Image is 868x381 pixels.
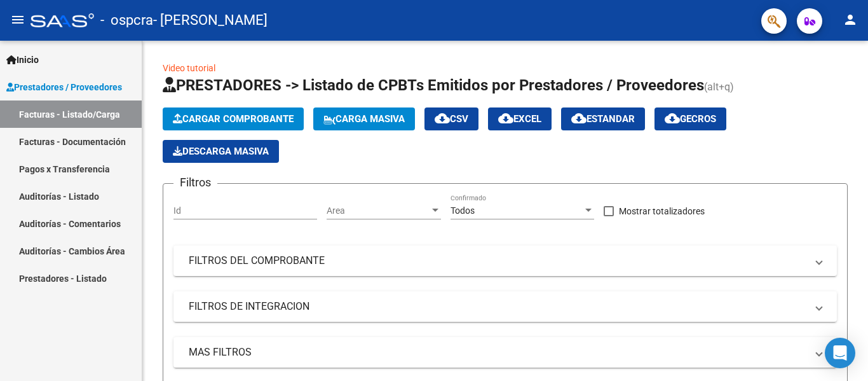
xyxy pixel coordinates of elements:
mat-panel-title: FILTROS DE INTEGRACION [189,300,806,314]
span: Gecros [665,113,716,125]
span: Prestadores / Proveedores [6,80,122,94]
span: Descarga Masiva [173,146,269,157]
mat-expansion-panel-header: MAS FILTROS [173,337,837,368]
div: Open Intercom Messenger [825,338,855,368]
button: EXCEL [488,107,552,130]
span: Area [327,205,430,216]
button: Gecros [654,107,726,130]
span: Cargar Comprobante [173,113,294,125]
button: Estandar [561,107,645,130]
span: Carga Masiva [323,113,405,125]
span: Inicio [6,53,39,67]
button: Descarga Masiva [163,140,279,163]
span: CSV [435,113,468,125]
button: CSV [424,107,478,130]
span: Estandar [571,113,635,125]
mat-icon: person [843,12,858,27]
mat-panel-title: FILTROS DEL COMPROBANTE [189,254,806,268]
span: Todos [451,205,475,216]
button: Cargar Comprobante [163,107,304,130]
mat-expansion-panel-header: FILTROS DEL COMPROBANTE [173,246,837,276]
button: Carga Masiva [313,107,415,130]
mat-icon: cloud_download [571,111,587,126]
mat-icon: menu [10,12,25,27]
span: (alt+q) [704,81,734,93]
h3: Filtros [173,174,217,191]
mat-expansion-panel-header: FILTROS DE INTEGRACION [173,291,837,322]
app-download-masive: Descarga masiva de comprobantes (adjuntos) [163,140,279,163]
mat-icon: cloud_download [498,111,513,126]
span: - ospcra [100,6,153,34]
a: Video tutorial [163,63,215,73]
mat-icon: cloud_download [435,111,450,126]
mat-icon: cloud_download [665,111,680,126]
span: EXCEL [498,113,541,125]
mat-panel-title: MAS FILTROS [189,345,806,359]
span: - [PERSON_NAME] [153,6,268,34]
span: Mostrar totalizadores [619,204,705,219]
span: PRESTADORES -> Listado de CPBTs Emitidos por Prestadores / Proveedores [163,76,704,94]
